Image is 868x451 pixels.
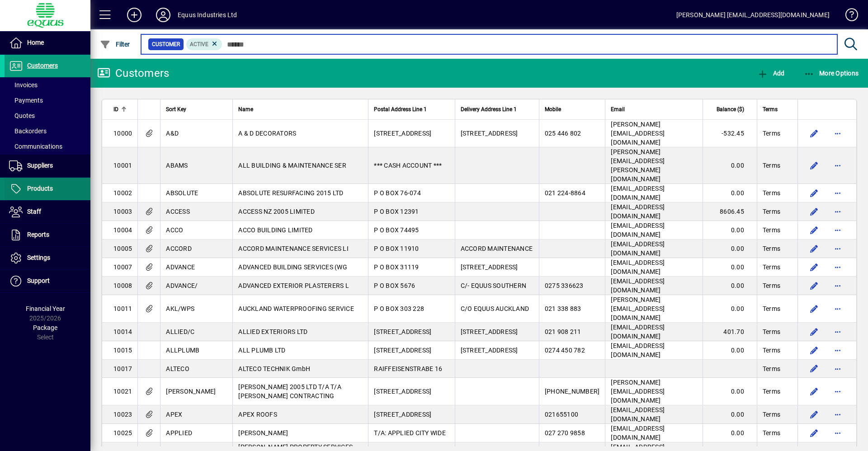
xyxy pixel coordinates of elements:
a: Products [5,178,90,200]
span: 0274 450 782 [545,347,585,354]
button: More options [830,301,845,316]
span: Terms [763,104,778,114]
button: More options [830,126,845,141]
button: Edit [807,301,821,316]
button: More options [830,223,845,237]
span: Support [27,277,50,284]
span: ALTECO [166,365,189,372]
span: ALLIED EXTERIORS LTD [238,328,307,335]
span: [STREET_ADDRESS] [461,130,518,137]
span: 021655100 [545,411,578,418]
td: 0.00 [703,240,757,258]
button: More options [830,343,845,357]
span: Customers [27,62,58,69]
span: 021 224-8864 [545,189,585,197]
span: C/O EQUUS AUCKLAND [461,305,529,312]
span: Terms [763,207,780,216]
span: 10023 [113,411,132,418]
span: Terms [763,129,780,138]
span: [PERSON_NAME][EMAIL_ADDRESS][PERSON_NAME][DOMAIN_NAME] [611,148,665,183]
button: Add [120,7,149,23]
span: Reports [27,231,49,238]
td: 0.00 [703,405,757,424]
span: [EMAIL_ADDRESS][DOMAIN_NAME] [611,425,665,441]
span: [STREET_ADDRESS] [374,388,431,395]
span: Terms [763,188,780,197]
span: Mobile [545,104,561,114]
button: Edit [807,362,821,376]
button: Add [755,65,787,81]
span: Staff [27,208,41,215]
span: Invoices [9,81,38,89]
td: 0.00 [703,258,757,277]
span: 10017 [113,365,132,372]
span: Terms [763,304,780,313]
span: [EMAIL_ADDRESS][DOMAIN_NAME] [611,240,665,257]
span: ACCESS [166,208,190,215]
button: More options [830,384,845,399]
button: Profile [149,7,178,23]
button: More options [830,278,845,293]
span: ACCORD [166,245,192,252]
a: Communications [5,139,90,154]
span: Terms [763,387,780,396]
button: Filter [98,36,132,52]
button: Edit [807,158,821,173]
span: [STREET_ADDRESS] [374,328,431,335]
span: Payments [9,97,43,104]
span: Terms [763,161,780,170]
span: P O BOX 5676 [374,282,415,289]
span: 10025 [113,429,132,437]
span: [PERSON_NAME] [166,388,216,395]
span: ALLPLUMB [166,347,199,354]
span: ADVANCE/ [166,282,198,289]
span: Products [27,185,53,192]
span: AKL/WPS [166,305,194,312]
span: Balance ($) [717,104,744,114]
td: 0.00 [703,184,757,202]
span: 10007 [113,263,132,271]
span: 10011 [113,305,132,312]
span: [STREET_ADDRESS] [461,263,518,271]
span: Email [611,104,625,114]
span: Financial Year [26,305,65,312]
span: [STREET_ADDRESS] [374,130,431,137]
td: 401.70 [703,323,757,341]
button: More options [830,158,845,173]
button: Edit [807,260,821,274]
span: [PERSON_NAME][EMAIL_ADDRESS][DOMAIN_NAME] [611,121,665,146]
span: [PHONE_NUMBER] [545,388,600,395]
span: APEX [166,411,182,418]
span: ADVANCED BUILDING SERVICES (WG [238,263,347,271]
span: RAIFFEISENSTRABE 16 [374,365,442,372]
a: Support [5,270,90,292]
div: Equus Industries Ltd [178,8,237,22]
span: [EMAIL_ADDRESS][DOMAIN_NAME] [611,185,665,201]
span: Suppliers [27,162,53,169]
span: ALTECO TECHNIK GmbH [238,365,310,372]
span: P O BOX 76-074 [374,189,421,197]
span: P O BOX 11910 [374,245,419,252]
span: ABSOLUTE [166,189,198,197]
a: Payments [5,93,90,108]
span: ACCORD MAINTENANCE [461,245,533,252]
button: More options [830,407,845,422]
span: AUCKLAND WATERPROOFING SERVICE [238,305,354,312]
mat-chip: Activation Status: Active [186,38,222,50]
button: More Options [802,65,861,81]
span: [STREET_ADDRESS] [461,328,518,335]
button: More options [830,426,845,440]
a: Settings [5,247,90,269]
td: 0.00 [703,341,757,360]
span: [EMAIL_ADDRESS][DOMAIN_NAME] [611,222,665,238]
a: Suppliers [5,155,90,177]
td: 0.00 [703,424,757,442]
span: ACCO [166,226,183,234]
span: Terms [763,263,780,272]
button: More options [830,241,845,256]
button: Edit [807,343,821,357]
span: Terms [763,410,780,419]
span: P O BOX 31119 [374,263,419,271]
button: Edit [807,126,821,141]
span: P O BOX 74495 [374,226,419,234]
